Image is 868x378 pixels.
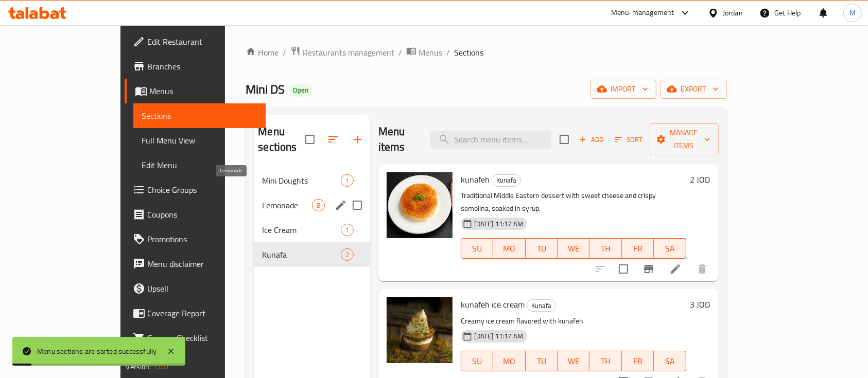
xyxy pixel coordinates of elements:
[658,354,682,369] span: SA
[341,225,353,235] span: 1
[575,132,608,148] button: Add
[461,189,686,215] p: Traditional Middle Eastern dessert with sweet cheese and crispy semolina, soaked in syrup.
[454,46,483,59] span: Sections
[125,301,266,326] a: Coverage Report
[575,132,608,148] span: Add item
[492,174,520,186] span: Kunafa
[591,80,656,99] button: import
[723,7,743,19] div: Jordan
[594,354,617,369] span: TH
[37,346,157,357] div: Menu sections are sorted successfully
[125,276,266,301] a: Upsell
[142,134,257,147] span: Full Menu View
[562,354,585,369] span: WE
[299,129,321,150] span: Select all sections
[147,208,257,221] span: Coupons
[341,250,353,260] span: 2
[654,351,686,371] button: SA
[690,297,710,312] h6: 3 JOD
[125,326,266,350] a: Grocery Checklist
[470,331,527,341] span: [DATE] 11:17 AM
[147,307,257,319] span: Coverage Report
[341,176,353,186] span: 1
[636,257,661,281] button: Branch-specific-item
[254,242,370,267] div: Kunafa2
[613,258,634,280] span: Select to update
[589,238,621,259] button: TH
[147,35,257,48] span: Edit Restaurant
[142,110,257,122] span: Sections
[611,7,674,19] div: Menu-management
[461,238,493,259] button: SU
[615,134,643,146] span: Sort
[430,131,551,149] input: search
[387,297,453,363] img: kunafeh ice cream
[589,351,621,371] button: TH
[290,46,394,59] a: Restaurants management
[612,132,646,148] button: Sort
[133,128,266,153] a: Full Menu View
[654,238,686,259] button: SA
[313,201,324,210] span: 8
[254,193,370,218] div: Lemonade8edit
[594,241,617,256] span: TH
[578,134,605,146] span: Add
[398,46,402,59] li: /
[262,224,340,236] span: Ice Cream
[125,177,266,202] a: Choice Groups
[262,248,340,261] div: Kunafa
[341,248,354,261] div: items
[126,360,151,373] span: Version:
[125,54,266,79] a: Branches
[669,83,719,96] span: export
[133,103,266,128] a: Sections
[125,202,266,227] a: Coupons
[558,351,589,371] button: WE
[289,86,313,95] span: Open
[419,46,442,59] span: Menus
[650,123,719,155] button: Manage items
[125,227,266,251] a: Promotions
[147,60,257,73] span: Branches
[530,241,553,256] span: TU
[147,282,257,295] span: Upsell
[142,159,257,171] span: Edit Menu
[461,297,525,312] span: kunafeh ice cream
[153,360,169,373] span: 1.0.0
[690,257,715,281] button: delete
[446,46,450,59] li: /
[254,218,370,242] div: Ice Cream1
[303,46,394,59] span: Restaurants management
[254,168,370,193] div: Mini Doughts1
[149,85,257,97] span: Menus
[147,233,257,245] span: Promotions
[465,241,489,256] span: SU
[465,354,489,369] span: SU
[262,199,311,211] span: Lemonade
[526,351,558,371] button: TU
[289,84,313,97] div: Open
[461,172,490,187] span: kunafeh
[599,83,648,96] span: import
[258,124,305,155] h2: Menu sections
[562,241,585,256] span: WE
[470,219,527,229] span: [DATE] 11:17 AM
[341,174,354,187] div: items
[558,238,589,259] button: WE
[406,46,442,59] a: Menus
[125,251,266,276] a: Menu disclaimer
[658,241,682,256] span: SA
[125,29,266,54] a: Edit Restaurant
[283,46,286,59] li: /
[387,172,453,238] img: kunafeh
[147,332,257,344] span: Grocery Checklist
[262,174,340,187] span: Mini Doughts
[493,238,525,259] button: MO
[497,354,521,369] span: MO
[321,127,345,152] span: Sort sections
[553,129,575,150] span: Select section
[333,197,349,213] button: edit
[530,354,553,369] span: TU
[461,315,686,328] p: Creamy ice cream flavored with kunafeh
